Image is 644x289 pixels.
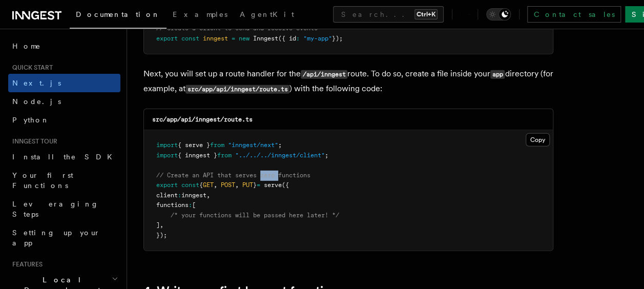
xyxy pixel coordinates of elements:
a: Next.js [8,74,120,92]
span: // Create an API that serves zero functions [156,172,310,179]
span: /* your functions will be passed here later! */ [171,212,339,219]
span: import [156,141,178,149]
span: serve [264,181,282,189]
span: { serve } [178,141,210,149]
a: Examples [167,3,234,28]
span: }); [156,232,167,239]
span: PUT [242,181,253,189]
span: client [156,192,178,199]
span: inngest [203,35,228,42]
span: Node.js [12,97,61,106]
span: Leveraging Steps [12,200,99,218]
span: const [181,181,199,189]
span: ({ [282,181,289,189]
span: } [253,181,257,189]
button: Toggle dark mode [486,8,511,20]
code: src/app/api/inngest/route.ts [152,116,253,123]
span: = [232,35,235,42]
span: functions [156,201,189,209]
span: ; [278,141,282,149]
span: Inngest tour [8,137,57,146]
span: Examples [173,10,227,18]
span: Your first Functions [12,171,73,190]
span: { inngest } [178,152,217,159]
span: AgentKit [240,10,294,18]
span: Home [12,41,41,51]
span: , [214,181,217,189]
span: : [178,192,181,199]
span: : [189,201,192,209]
span: Setting up your app [12,229,100,247]
span: Python [12,116,50,124]
span: Features [8,260,43,269]
a: Install the SDK [8,148,120,166]
span: inngest [181,192,206,199]
span: = [257,181,260,189]
span: Inngest [253,35,278,42]
a: Python [8,111,120,129]
span: new [239,35,250,42]
span: POST [221,181,235,189]
span: : [296,35,300,42]
span: ; [325,152,328,159]
span: Install the SDK [12,153,118,161]
kbd: Ctrl+K [414,9,438,19]
span: from [217,152,232,159]
span: Next.js [12,79,61,87]
span: import [156,152,178,159]
code: src/app/api/inngest/route.ts [185,85,289,94]
a: Node.js [8,92,120,111]
span: , [235,181,239,189]
span: ] [156,221,160,229]
span: [ [192,201,196,209]
span: ({ id [278,35,296,42]
a: Leveraging Steps [8,195,120,223]
span: const [181,35,199,42]
span: "../../../inngest/client" [235,152,325,159]
button: Copy [526,133,550,147]
span: }); [332,35,343,42]
span: "my-app" [303,35,332,42]
span: Quick start [8,64,53,72]
span: "inngest/next" [228,141,278,149]
p: Next, you will set up a route handler for the route. To do so, create a file inside your director... [143,67,553,96]
a: Documentation [70,3,167,29]
span: { [199,181,203,189]
a: Your first Functions [8,166,120,195]
span: from [210,141,224,149]
span: Documentation [76,10,160,18]
a: Contact sales [527,6,621,23]
span: , [160,221,163,229]
span: GET [203,181,214,189]
span: , [206,192,210,199]
span: export [156,35,178,42]
button: Search...Ctrl+K [333,6,444,23]
code: app [490,70,505,79]
code: /api/inngest [301,70,347,79]
a: AgentKit [234,3,300,28]
a: Home [8,37,120,55]
span: export [156,181,178,189]
a: Setting up your app [8,223,120,252]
